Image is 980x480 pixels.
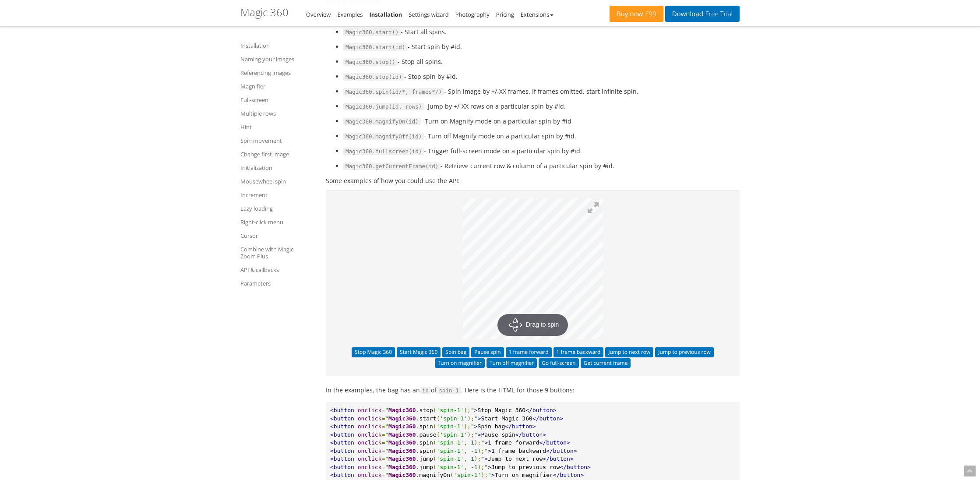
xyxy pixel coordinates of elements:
span: Magic360.spin(id/*, frames*/) [343,88,444,96]
a: Referencing images [240,67,315,78]
span: Magic360.stop() [343,58,398,66]
span: > [484,455,488,462]
button: Turn off magnifier [486,358,537,368]
span: = [381,464,385,470]
span: ); [464,423,471,430]
span: jump [419,464,433,470]
button: 1 frame backward [553,347,604,357]
span: 1 [471,455,474,462]
span: ( [433,423,437,430]
span: Magic360.magnifyOff(id) [343,133,424,141]
span: " [385,423,388,430]
span: > [478,415,481,422]
span: , [464,448,467,454]
button: Go full-screen [539,358,579,368]
span: 'spin-1' [437,448,464,454]
span: Magic360 [388,431,416,438]
a: Installation [240,40,315,51]
span: onclick [358,448,382,454]
span: > [488,464,491,470]
button: Jump to previous row [655,347,714,357]
span: onclick [358,464,382,470]
a: Mousewheel spin [240,176,315,187]
span: <button [330,455,354,462]
li: - Start spin by #id. [343,42,740,52]
span: ); [481,472,488,478]
span: " [385,448,388,454]
span: = [381,455,385,462]
span: Start Magic 360 [481,415,532,422]
span: > [474,407,478,413]
span: </button> [505,423,536,430]
button: Turn on magnifier [435,358,485,368]
button: Jump to next row [605,347,653,357]
span: . [416,423,419,430]
a: API & callbacks [240,265,315,275]
p: In the examples, the bag has an of . Here is the HTML for those 9 buttons: [326,385,740,395]
span: start [419,415,437,422]
li: - Stop spin by #id. [343,71,740,82]
span: </button> [539,439,570,446]
a: Hint [240,122,315,132]
span: £99 [643,11,656,18]
span: 1 [474,448,478,454]
a: Settings wizard [409,11,449,18]
span: , [464,464,467,470]
a: Photography [455,11,490,18]
span: . [416,439,419,446]
span: Pause spin [481,431,515,438]
span: 'spin-1' [454,472,481,478]
span: </button> [532,415,563,422]
span: Stop Magic 360 [478,407,526,413]
span: > [484,439,488,446]
span: onclick [358,472,382,478]
span: Magic360 [388,439,416,446]
a: Lazy loading [240,203,315,214]
span: ( [433,407,437,413]
a: Increment [240,190,315,200]
span: onclick [358,439,382,446]
span: > [491,472,495,478]
button: Stop Magic 360 [352,347,395,357]
span: Jump to next row [488,455,543,462]
span: </button> [546,448,577,454]
span: Magic360.magnifyOn(id) [343,118,421,126]
span: Spin bag [478,423,505,430]
span: onclick [358,431,382,438]
span: 1 [474,464,478,470]
button: Get current frame [581,358,631,368]
span: Magic360 [388,455,416,462]
span: 'spin-1' [440,431,468,438]
span: Magic360 [388,423,416,430]
span: " [481,455,484,462]
span: " [385,415,388,422]
span: ); [467,431,474,438]
li: - Retrieve current row & column of a particular spin by #id. [343,161,740,171]
span: ); [474,439,481,446]
span: - [471,448,474,454]
span: " [385,439,388,446]
span: ); [467,415,474,422]
a: Magnifier [240,81,315,92]
a: Multiple rows [240,108,315,119]
span: " [385,455,388,462]
span: " [385,407,388,413]
span: = [381,415,385,422]
span: ); [474,455,481,462]
span: ); [478,464,485,470]
span: = [381,407,385,413]
span: Magic360 [388,472,416,478]
span: , [464,439,467,446]
li: - Spin image by +/-XX frames. If frames omitted, start infinite spin. [343,86,740,97]
span: Magic360.jump(id, rows) [343,103,424,111]
span: 'spin-1' [437,464,464,470]
span: </button> [553,472,584,478]
span: Magic360.getCurrentFrame(id) [343,162,441,170]
li: - Turn on Magnify mode on a particular spin by #id [343,116,740,127]
span: . [416,472,419,478]
span: ( [450,472,454,478]
a: Spin movement [240,135,315,146]
span: 1 [471,439,474,446]
span: . [416,415,419,422]
a: Cursor [240,230,315,241]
